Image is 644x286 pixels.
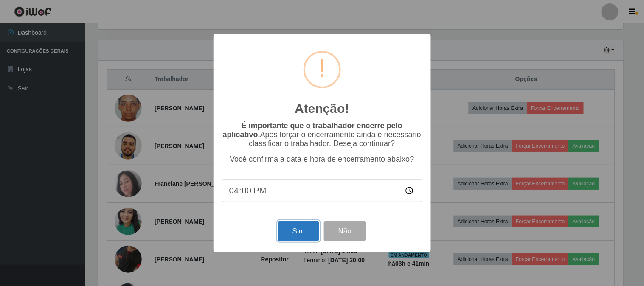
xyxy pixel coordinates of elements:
[295,101,349,116] h2: Atenção!
[223,121,402,139] b: É importante que o trabalhador encerre pelo aplicativo.
[278,221,319,241] button: Sim
[324,221,366,241] button: Não
[222,121,422,148] p: Após forçar o encerramento ainda é necessário classificar o trabalhador. Deseja continuar?
[222,155,422,164] p: Você confirma a data e hora de encerramento abaixo?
